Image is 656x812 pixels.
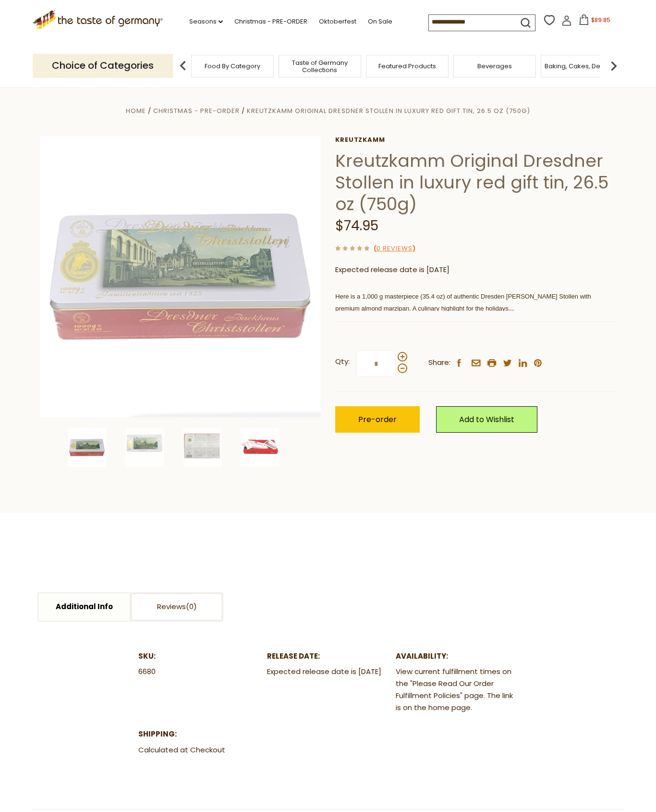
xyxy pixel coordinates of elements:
[281,59,358,74] a: Taste of Germany Collections
[38,593,130,621] a: Additional Info
[234,16,307,27] a: Christmas - PRE-ORDER
[477,62,512,70] a: Beverages
[68,428,106,467] img: Kreutzkamm Original Dresdner Stollen in luxury red gift tin, 26.5 oz (750g)
[356,350,396,377] input: Qty:
[335,264,616,276] p: Expected release date is [DATE]
[138,744,260,756] dd: Calculated at Checkout
[436,406,537,433] a: Add to Wishlist
[319,16,356,27] a: Oktoberfest
[604,56,623,75] img: next arrow
[335,293,591,313] span: Here is a 1,000 g masterpiece (35.4 oz) of authentic Dresden [PERSON_NAME] Stollen with premium a...
[125,428,164,467] img: Kreutzkamm Original Dresdner Stollen in luxury red gift tin, 26.5 oz (750g)
[396,666,518,714] dd: View current fulfillment times on the "Please Read Our Order Fulfillment Policies" page. The link...
[591,16,610,24] span: $89.85
[138,666,260,678] dd: 6680
[205,62,260,70] a: Food By Category
[574,14,615,29] button: $89.85
[374,244,415,253] span: ( )
[396,650,518,662] dt: Availability:
[189,16,223,27] a: Seasons
[428,357,450,369] span: Share:
[40,136,321,417] img: Kreutzkamm Original Dresdner Stollen in luxury red gift tin, 26.5 oz (750g)
[138,728,260,740] dt: Shipping:
[335,150,616,215] h1: Kreutzkamm Original Dresdner Stollen in luxury red gift tin, 26.5 oz (750g)
[368,16,392,27] a: On Sale
[138,650,260,662] dt: SKU:
[131,593,222,621] a: Reviews
[378,62,436,70] a: Featured Products
[335,406,420,433] button: Pre-order
[358,414,397,425] span: Pre-order
[247,106,530,115] a: Kreutzkamm Original Dresdner Stollen in luxury red gift tin, 26.5 oz (750g)
[173,56,193,75] img: previous arrow
[183,428,221,467] img: Kreutzkamm Original Dresdner Stollen in luxury red gift tin, 26.5 oz (750g)
[241,428,279,467] img: Kreutzkamm Original Dresdner Stollen in luxury red gift tin, 26.5 oz (750g)
[335,136,616,144] a: Kreutzkamm
[267,666,389,678] dd: Expected release date is [DATE]
[335,356,350,368] strong: Qty:
[335,216,378,235] span: $74.95
[33,54,173,77] p: Choice of Categories
[267,650,389,662] dt: Release Date:
[545,62,619,70] a: Baking, Cakes, Desserts
[153,106,240,115] a: Christmas - PRE-ORDER
[126,106,146,115] a: Home
[377,244,413,254] a: 0 Reviews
